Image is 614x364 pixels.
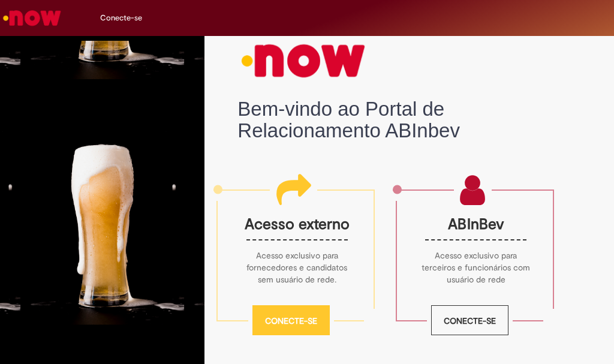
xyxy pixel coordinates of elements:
[237,35,369,86] img: logo_now_small.png
[265,315,317,326] font: Conecte-se
[237,98,460,142] font: Bem-vindo ao Portal de Relacionamento ABInbev
[444,315,496,326] font: Conecte-se
[422,250,530,285] font: Acesso exclusivo para terceiros e funcionários com usuário de rede
[246,250,347,285] font: Acesso exclusivo para fornecedores e candidatos sem usuário de rede.
[100,13,142,23] font: Conecte-se
[1,6,63,30] img: Serviço agora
